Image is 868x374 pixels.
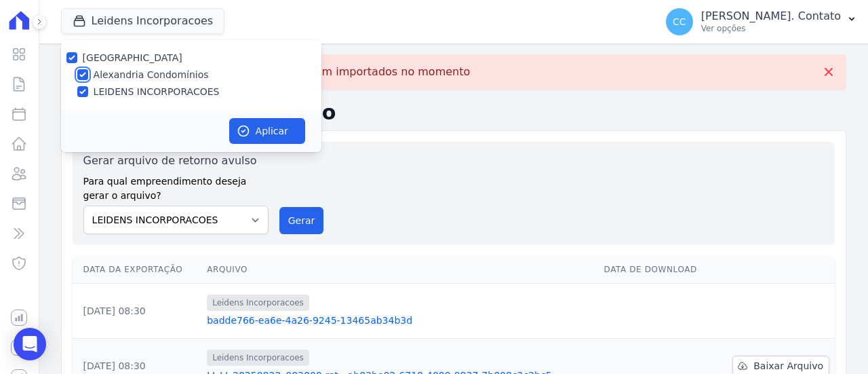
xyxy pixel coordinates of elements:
[229,118,305,144] button: Aplicar
[207,350,309,366] span: Leidens Incorporacoes
[73,256,202,284] th: Data da Exportação
[83,153,269,169] label: Gerar arquivo de retorno avulso
[83,169,269,203] label: Para qual empreendimento deseja gerar o arquivo?
[83,52,182,63] label: [GEOGRAPHIC_DATA]
[673,17,686,26] span: CC
[73,284,202,339] td: [DATE] 08:30
[61,100,846,125] h2: Exportações de Retorno
[61,8,225,34] button: Leidens Incorporacoes
[701,23,841,34] p: Ver opções
[201,256,598,284] th: Arquivo
[279,207,324,234] button: Gerar
[207,295,309,311] span: Leidens Incorporacoes
[599,256,715,284] th: Data de Download
[207,314,593,327] a: badde766-ea6e-4a26-9245-13465ab34b3d
[655,3,868,41] button: CC [PERSON_NAME]. Contato Ver opções
[14,328,46,360] div: Open Intercom Messenger
[701,10,841,23] p: [PERSON_NAME]. Contato
[94,68,209,82] label: Alexandria Condomínios
[94,85,220,99] label: LEIDENS INCORPORACOES
[753,359,823,373] span: Baixar Arquivo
